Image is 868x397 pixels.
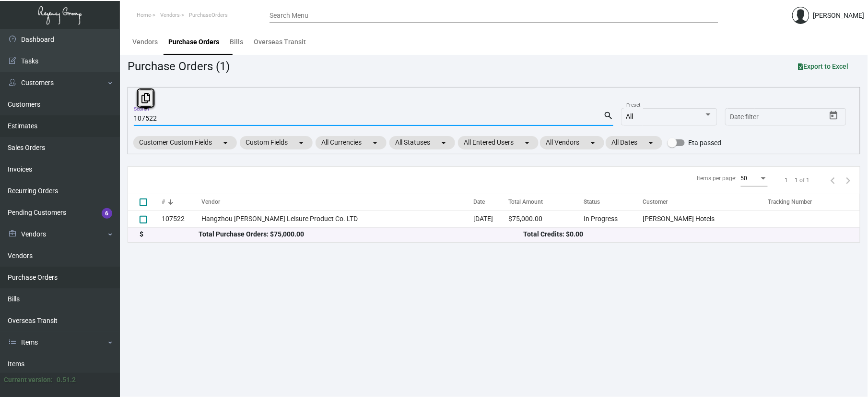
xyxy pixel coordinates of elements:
[438,137,449,149] mat-icon: arrow_drop_down
[162,211,201,227] td: 107522
[626,112,633,120] span: All
[785,176,810,185] div: 1 – 1 of 1
[199,229,523,239] div: Total Purchase Orders: $75,000.00
[584,211,643,227] td: In Progress
[162,198,165,206] div: #
[201,198,473,206] div: Vendor
[389,136,455,149] mat-chip: All Statuses
[316,136,387,149] mat-chip: All Currencies
[240,136,313,149] mat-chip: Custom Fields
[254,37,306,47] div: Overseas Transit
[643,211,768,227] td: [PERSON_NAME] Hotels
[189,12,228,18] span: PurchaseOrders
[826,108,842,124] button: Open calendar
[841,173,856,188] button: Next page
[137,12,151,18] span: Home
[369,137,381,149] mat-icon: arrow_drop_down
[791,58,856,75] button: Export to Excel
[168,37,219,47] div: Purchase Orders
[768,198,860,206] div: Tracking Number
[509,211,584,227] td: $75,000.00
[220,137,231,149] mat-icon: arrow_drop_down
[540,136,604,149] mat-chip: All Vendors
[584,198,600,206] div: Status
[57,375,76,385] div: 0.51.2
[162,198,201,206] div: #
[643,198,668,206] div: Customer
[201,198,220,206] div: Vendor
[645,137,657,149] mat-icon: arrow_drop_down
[606,136,662,149] mat-chip: All Dates
[741,175,768,182] mat-select: Items per page:
[768,198,812,206] div: Tracking Number
[133,136,237,149] mat-chip: Customer Custom Fields
[813,11,865,21] div: [PERSON_NAME]
[509,198,584,206] div: Total Amount
[768,113,814,121] input: End date
[741,175,748,182] span: 50
[132,37,158,47] div: Vendors
[689,137,722,149] span: Eta passed
[141,93,150,103] i: Copy
[474,198,485,206] div: Date
[521,137,533,149] mat-icon: arrow_drop_down
[587,137,598,149] mat-icon: arrow_drop_down
[798,62,849,70] span: Export to Excel
[201,211,473,227] td: Hangzhou [PERSON_NAME] Leisure Product Co. LTD
[4,375,53,385] div: Current version:
[524,229,848,239] div: Total Credits: $0.00
[643,198,768,206] div: Customer
[825,173,841,188] button: Previous page
[160,12,180,18] span: Vendors
[474,198,509,206] div: Date
[140,229,199,239] div: $
[295,137,307,149] mat-icon: arrow_drop_down
[128,58,230,75] div: Purchase Orders (1)
[730,113,760,121] input: Start date
[474,211,509,227] td: [DATE]
[509,198,543,206] div: Total Amount
[584,198,643,206] div: Status
[697,174,737,183] div: Items per page:
[792,7,809,24] img: admin@bootstrapmaster.com
[603,110,613,122] mat-icon: search
[230,37,243,47] div: Bills
[458,136,539,149] mat-chip: All Entered Users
